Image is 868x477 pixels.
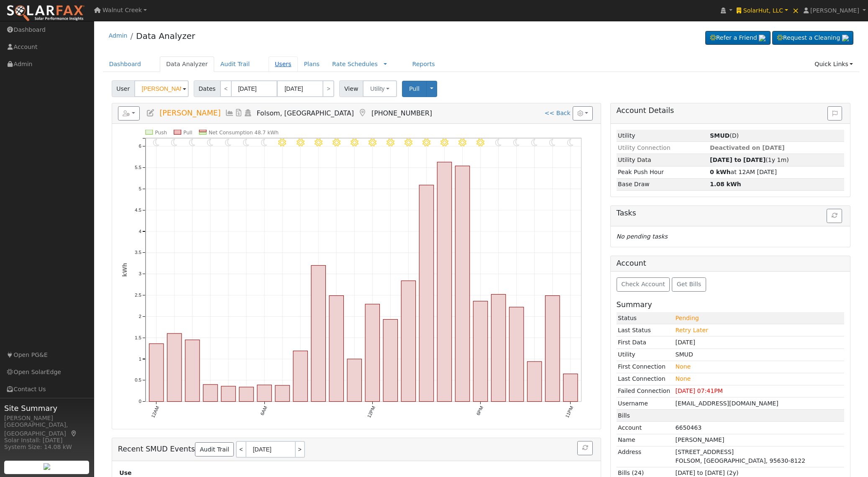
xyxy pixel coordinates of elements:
a: Login As (last 08/18/2025 7:37:45 PM) [243,109,253,117]
a: Data Analyzer [160,56,214,72]
span: Check Account [621,281,665,287]
span: SolarHut, LLC [743,7,783,14]
span: × [792,5,799,15]
div: [PERSON_NAME] [4,414,90,423]
td: Last Status [617,324,674,336]
rect: onclick="" [347,359,361,402]
a: > [323,80,334,97]
rect: onclick="" [383,320,397,402]
rect: onclick="" [311,266,325,402]
button: Get Bills [672,277,706,292]
td: Peak Push Hour [617,166,709,178]
text: 3 [138,272,141,277]
td: Bills [617,410,674,422]
text: 5 [138,186,141,191]
a: Plans [298,56,326,72]
span: Utility Connection [618,144,671,151]
td: Last Connection [617,373,674,385]
span: [PHONE_NUMBER] [371,109,432,117]
a: Refer a Friend [705,31,771,45]
span: View [339,80,363,97]
span: (1y 1m) [710,156,789,163]
a: > [296,441,305,458]
span: Get Bills [677,281,701,287]
button: Pull [402,81,427,97]
td: None [674,373,844,385]
i: 9PM - Clear [531,138,538,146]
i: 12AM - Clear [153,138,159,146]
text: kWh [122,263,128,277]
text: 1.5 [135,335,141,340]
rect: onclick="" [492,295,506,402]
rect: onclick="" [185,340,200,402]
text: 0 [138,399,141,404]
i: 2PM - MostlyClear [405,138,412,146]
i: 2AM - MostlyClear [189,138,195,146]
td: None [674,361,844,373]
a: Reports [406,56,441,72]
span: Dates [194,80,220,97]
strong: ID: 1511, authorized: 08/19/25 [710,132,730,139]
text: 4 [138,229,141,234]
rect: onclick="" [401,281,415,402]
td: [DATE] 07:41PM [674,385,844,397]
rect: onclick="" [203,385,218,402]
img: retrieve [44,463,50,470]
a: Data Analyzer [136,31,195,41]
rect: onclick="" [221,387,236,402]
i: 5AM - MostlyClear [243,138,249,146]
a: < [220,80,232,97]
td: at 12AM [DATE] [708,166,844,178]
i: 4PM - Clear [440,138,448,146]
a: Multi-Series Graph [225,109,234,117]
h5: Tasks [617,209,845,218]
i: 4AM - MostlyClear [225,138,231,146]
i: 8AM - Clear [296,138,304,146]
rect: onclick="" [293,351,307,402]
span: [PERSON_NAME] [159,109,220,117]
td: [STREET_ADDRESS] FOLSOM, [GEOGRAPHIC_DATA], 95630-8122 [674,446,844,467]
text: Net Consumption 48.7 kWh [209,130,279,136]
text: 3.5 [135,250,141,255]
td: [PERSON_NAME] [674,434,844,446]
i: 11PM - Clear [567,138,574,146]
img: SolarFax [6,5,85,22]
div: System Size: 14.08 kW [4,443,90,451]
td: First Data [617,336,674,349]
td: Address [617,446,674,467]
i: 7AM - MostlyClear [278,138,286,146]
i: 10AM - MostlyClear [333,138,341,146]
i: 10PM - Clear [549,138,556,146]
text: 2.5 [135,292,141,297]
div: [GEOGRAPHIC_DATA], [GEOGRAPHIC_DATA] [4,421,90,438]
span: User [112,80,135,97]
i: No pending tasks [617,233,668,240]
img: retrieve [759,35,766,41]
text: 11PM [565,405,574,419]
span: Deactivated on [DATE] [710,144,785,151]
text: 1 [138,356,141,362]
text: 6AM [259,405,268,416]
text: Pull [183,130,192,136]
rect: onclick="" [257,385,271,402]
td: Utility [617,130,709,142]
rect: onclick="" [545,296,560,402]
td: Utility [617,349,674,361]
rect: onclick="" [437,162,451,402]
td: Name [617,434,674,446]
td: Account [617,422,674,434]
rect: onclick="" [510,307,524,402]
i: 8PM - Clear [513,138,520,146]
td: Pending [674,312,844,324]
td: [DATE] [674,336,844,349]
a: Users [269,56,298,72]
td: Status [617,312,674,324]
a: Admin [109,32,128,39]
rect: onclick="" [563,374,578,402]
i: 7PM - Clear [495,138,502,146]
rect: onclick="" [149,344,163,402]
button: Refresh [577,441,593,455]
td: Retry Later [674,324,844,336]
a: Rate Schedules [332,61,378,67]
td: SMUD [674,349,844,361]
